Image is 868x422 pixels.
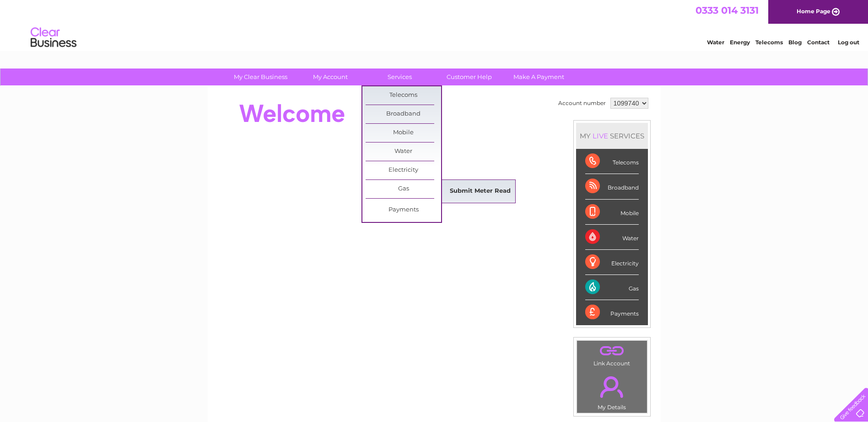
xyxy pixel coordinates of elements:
[442,182,518,200] a: Submit Meter Read
[366,124,441,142] a: Mobile
[577,369,647,413] td: My Details
[585,275,639,300] div: Gas
[366,142,441,161] a: Water
[366,86,441,105] a: Telecoms
[730,39,750,46] a: Energy
[366,105,441,123] a: Broadband
[838,39,859,46] a: Log out
[585,149,639,174] div: Telecoms
[585,300,639,325] div: Payments
[556,95,608,111] td: Account number
[788,39,802,46] a: Blog
[695,5,759,16] a: 0333 014 3131
[585,250,639,275] div: Electricity
[431,69,507,85] a: Customer Help
[579,343,645,359] a: .
[585,200,639,225] div: Mobile
[366,161,441,179] a: Electricity
[366,201,441,219] a: Payments
[362,69,437,85] a: Services
[218,5,651,44] div: Clear Business is a trading name of Verastar Limited (registered in [GEOGRAPHIC_DATA] No. 3667643...
[585,174,639,199] div: Broadband
[576,123,648,149] div: MY SERVICES
[755,39,783,46] a: Telecoms
[223,69,298,85] a: My Clear Business
[30,24,77,52] img: logo.png
[292,69,368,85] a: My Account
[501,69,577,85] a: Make A Payment
[579,371,645,403] a: .
[585,225,639,250] div: Water
[707,39,724,46] a: Water
[807,39,830,46] a: Contact
[366,180,441,198] a: Gas
[577,340,647,369] td: Link Account
[591,132,610,140] div: LIVE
